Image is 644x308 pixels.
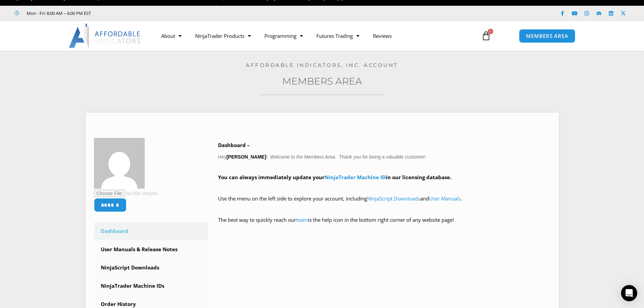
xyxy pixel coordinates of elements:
p: The best way to quickly reach our is the help icon in the bottom right corner of any website page! [218,215,550,234]
img: LogoAI | Affordable Indicators – NinjaTrader [69,24,141,48]
b: Dashboard – [218,142,250,148]
a: team [296,216,308,223]
iframe: Customer reviews powered by Trustpilot [100,10,202,17]
nav: Menu [154,28,474,44]
a: MEMBERS AREA [519,29,575,43]
span: 0 [488,29,493,34]
a: Futures Trading [310,28,366,44]
a: Programming [258,28,310,44]
span: Mon - Fri: 8:00 AM – 6:00 PM EST [25,9,91,17]
a: Dashboard [94,222,208,240]
a: NinjaTrader Machine IDs [94,277,208,295]
a: User Manuals [429,195,461,202]
div: Open Intercom Messenger [621,285,637,301]
strong: [PERSON_NAME] [226,154,266,160]
strong: You can always immediately update your in our licensing database. [218,174,451,181]
p: Use the menu on the left side to explore your account, including and . [218,194,550,213]
a: About [154,28,188,44]
a: User Manuals & Release Notes [94,241,208,258]
img: 9c4ec3a9a32093c73c0b8c246fd2644614eb7a951abfca8d6f18ab9c52a1beff [94,138,145,189]
a: NinjaTrader Products [188,28,258,44]
a: Reviews [366,28,399,44]
a: Affordable Indicators, Inc. Account [246,62,398,68]
a: Members Area [282,75,362,87]
a: NinjaScript Downloads [367,195,420,202]
a: NinjaScript Downloads [94,259,208,277]
div: Hey ! Welcome to the Members Area. Thank you for being a valuable customer! [218,141,550,234]
a: 0 [471,26,501,46]
span: MEMBERS AREA [526,33,568,39]
a: NinjaTrader Machine ID [325,174,386,181]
